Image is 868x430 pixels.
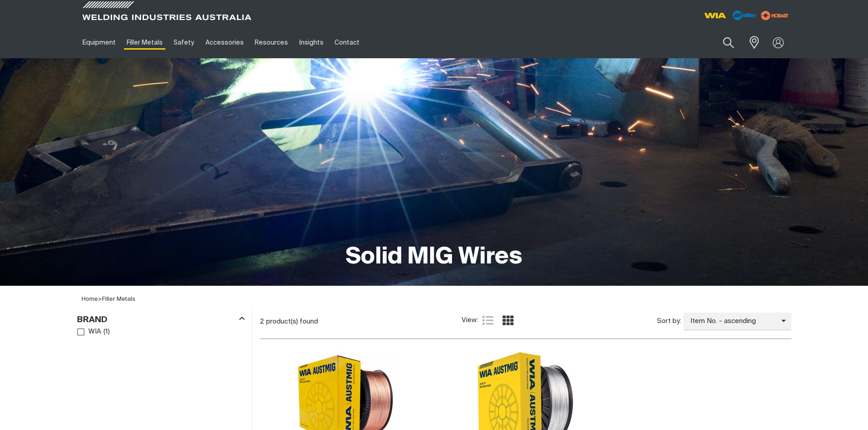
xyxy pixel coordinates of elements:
div: 2 [260,317,462,326]
h3: Brand [77,315,108,325]
a: Filler Metals [121,27,168,58]
a: List view [483,315,493,326]
a: Home [82,296,98,302]
span: ( 1 ) [103,327,110,337]
a: Equipment [77,27,121,58]
nav: Main [77,27,613,58]
aside: Filters [77,310,245,339]
a: Insights [293,27,329,58]
img: miller [758,9,791,22]
span: Sort by: [657,316,681,327]
span: Item No. - ascending [683,316,781,327]
a: Filler Metals [102,296,135,302]
a: Accessories [200,27,249,58]
a: Safety [168,27,200,58]
a: Contact [329,27,365,58]
span: WIA [88,327,101,337]
ul: Brand [77,326,244,338]
span: View: [462,315,478,326]
h1: Solid MIG Wires [346,243,522,272]
section: Product list controls [260,310,791,333]
span: > [98,296,102,302]
div: Brand [77,313,245,325]
button: Search products [713,32,744,53]
a: Resources [249,27,293,58]
span: product(s) found [266,318,318,325]
input: Product name or item number... [701,32,744,53]
a: WIA [77,326,102,338]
